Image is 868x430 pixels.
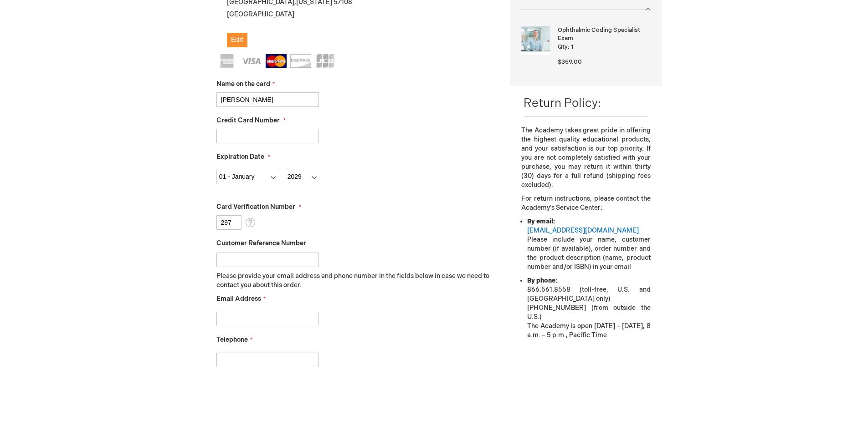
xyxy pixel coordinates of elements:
strong: Ophthalmic Coding Specialist Exam [558,26,648,43]
span: Email Address [216,295,261,303]
li: 866.561.8558 (toll-free, U.S. and [GEOGRAPHIC_DATA] only) [PHONE_NUMBER] (from outside the U.S.) ... [527,276,650,340]
p: For return instructions, please contact the Academy’s Service Center: [521,194,650,212]
img: American Express [216,54,237,68]
span: Expiration Date [216,153,264,161]
span: Name on the card [216,80,270,88]
li: Please include your name, customer number (if available), order number and the product descriptio... [527,217,650,272]
iframe: reCAPTCHA [206,382,345,417]
input: Card Verification Number [216,215,241,230]
span: Edit [231,36,243,44]
span: Card Verification Number [216,203,295,211]
span: Return Policy: [524,96,601,111]
img: JCB [315,54,336,68]
span: Telephone [216,336,248,344]
strong: By email: [527,218,555,225]
img: MasterCard [266,54,287,68]
strong: By phone: [527,277,557,284]
span: 1 [571,43,573,51]
img: Ophthalmic Coding Specialist Exam [521,26,550,55]
span: Qty [558,43,568,51]
img: Visa [241,54,262,68]
button: Edit [227,33,247,47]
span: Credit Card Number [216,116,280,124]
img: Discover [290,54,311,68]
span: Customer Reference Number [216,239,306,247]
input: Credit Card Number [216,129,319,143]
p: The Academy takes great pride in offering the highest quality educational products, and your sati... [521,126,650,190]
p: Please provide your email address and phone number in the fields below in case we need to contact... [216,272,497,290]
a: [EMAIL_ADDRESS][DOMAIN_NAME] [527,227,639,234]
span: $359.00 [558,58,582,66]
